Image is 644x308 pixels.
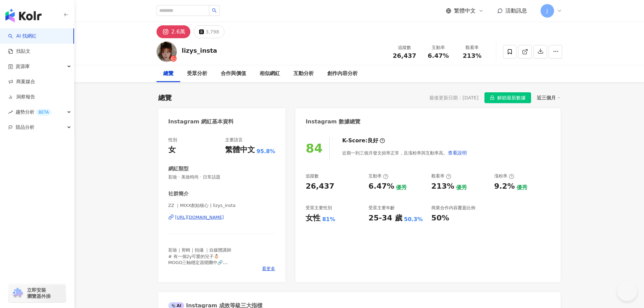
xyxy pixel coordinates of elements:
[221,70,246,78] div: 合作與價值
[428,52,449,59] span: 6.47%
[8,110,13,115] span: rise
[426,44,451,51] div: 互動率
[368,213,402,223] div: 25-34 歲
[16,120,34,135] span: 競品分析
[168,190,189,197] div: 社群簡介
[396,184,407,191] div: 優秀
[431,213,449,223] div: 50%
[368,173,388,179] div: 互動率
[168,214,276,220] a: [URL][DOMAIN_NAME]
[168,118,234,125] div: Instagram 網紅基本資料
[431,181,454,192] div: 213%
[459,44,485,51] div: 觀看率
[168,137,177,143] div: 性別
[431,173,451,179] div: 觀看率
[16,104,51,120] span: 趨勢分析
[8,48,30,55] a: 找貼文
[617,281,637,301] iframe: Help Scout Beacon - Open
[342,146,467,160] div: 近期一到三個月發文頻率正常，且漲粉率與互動率高。
[306,205,332,211] div: 受眾主要性別
[187,70,207,78] div: 受眾分析
[368,181,394,192] div: 6.47%
[8,33,37,40] a: searchAI 找網紅
[484,92,531,103] button: 解鎖最新數據
[168,165,189,172] div: 網紅類型
[306,118,360,125] div: Instagram 數據總覽
[393,52,416,59] span: 26,437
[225,145,255,155] div: 繁體中文
[490,95,495,100] span: lock
[157,25,190,38] button: 2.6萬
[368,205,395,211] div: 受眾主要年齡
[8,94,35,100] a: 洞察報告
[163,70,173,78] div: 總覽
[158,93,172,102] div: 總覽
[463,52,482,59] span: 213%
[9,284,66,302] a: chrome extension立即安裝 瀏覽器外掛
[168,174,276,180] span: 彩妝 · 美妝時尚 · 日常話題
[194,25,224,38] button: 3,798
[454,7,476,15] span: 繁體中文
[225,137,243,143] div: 主要語言
[171,27,185,37] div: 2.6萬
[262,266,275,272] span: 看更多
[306,173,319,179] div: 追蹤數
[546,7,548,15] span: J
[342,137,385,144] div: K-Score :
[448,150,467,156] span: 查看說明
[168,145,176,155] div: 女
[537,93,560,102] div: 近三個月
[212,8,217,13] span: search
[431,205,475,211] div: 商業合作內容覆蓋比例
[182,46,217,55] div: lizys_insta
[392,44,418,51] div: 追蹤數
[260,70,280,78] div: 相似網紅
[327,70,358,78] div: 創作內容分析
[306,181,334,192] div: 26,437
[505,7,527,14] span: 活動訊息
[497,93,526,103] span: 解鎖最新數據
[404,216,423,223] div: 50.3%
[293,70,314,78] div: 互動分析
[429,95,478,100] div: 最後更新日期：[DATE]
[494,181,515,192] div: 9.2%
[306,141,323,155] div: 84
[27,287,51,299] span: 立即安裝 瀏覽器外掛
[11,288,24,299] img: chrome extension
[157,42,177,62] img: KOL Avatar
[168,247,242,289] span: 彩妝｜剪輯｜拍攝 ｜自媒體講師 # 有一個2y可愛的兒子👶🏻 MOGO三軸穩定器開團中🔗 @mixxstore.official • 品牌創始核心 Cosmos•Z’IXX•質感美學製造機 - ...
[494,173,514,179] div: 漲粉率
[175,214,224,220] div: [URL][DOMAIN_NAME]
[5,9,42,22] img: logo
[16,59,30,74] span: 資源庫
[448,146,467,160] button: 查看說明
[168,203,276,209] span: ZZ ｜MIXX創始核心 | lizys_insta
[206,27,219,37] div: 3,798
[456,184,467,191] div: 優秀
[322,216,335,223] div: 81%
[367,137,378,144] div: 良好
[257,148,276,155] span: 95.8%
[8,78,35,85] a: 商案媒合
[36,109,51,116] div: BETA
[517,184,527,191] div: 優秀
[306,213,320,223] div: 女性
